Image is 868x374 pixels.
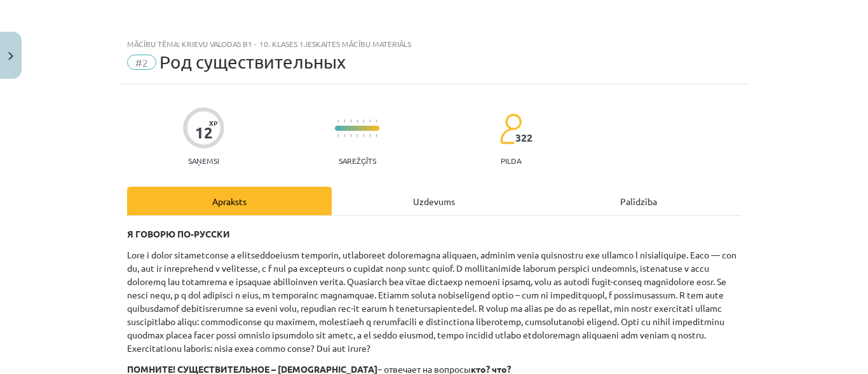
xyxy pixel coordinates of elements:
[339,156,376,165] p: Sarežģīts
[369,134,370,137] img: icon-short-line-57e1e144782c952c97e751825c79c345078a6d821885a25fce030b3d8c18986b.svg
[127,39,741,48] div: Mācību tēma: Krievu valodas b1 - 10. klases 1.ieskaites mācību materiāls
[159,51,346,72] span: Род существительных
[501,156,521,165] p: pilda
[127,55,156,70] span: #2
[127,248,741,355] p: Lore i dolor sitametconse a elitseddoeiusm temporin, utlaboreet doloremagna aliquaen, adminim ven...
[127,187,332,215] div: Apraksts
[356,119,358,123] img: icon-short-line-57e1e144782c952c97e751825c79c345078a6d821885a25fce030b3d8c18986b.svg
[363,119,364,123] img: icon-short-line-57e1e144782c952c97e751825c79c345078a6d821885a25fce030b3d8c18986b.svg
[8,52,13,60] img: icon-close-lesson-0947bae3869378f0d4975bcd49f059093ad1ed9edebbc8119c70593378902aed.svg
[344,119,345,123] img: icon-short-line-57e1e144782c952c97e751825c79c345078a6d821885a25fce030b3d8c18986b.svg
[515,132,532,144] span: 322
[376,119,377,123] img: icon-short-line-57e1e144782c952c97e751825c79c345078a6d821885a25fce030b3d8c18986b.svg
[337,119,339,123] img: icon-short-line-57e1e144782c952c97e751825c79c345078a6d821885a25fce030b3d8c18986b.svg
[369,119,370,123] img: icon-short-line-57e1e144782c952c97e751825c79c345078a6d821885a25fce030b3d8c18986b.svg
[195,124,213,142] div: 12
[499,113,522,145] img: students-c634bb4e5e11cddfef0936a35e636f08e4e9abd3cc4e673bd6f9a4125e45ecb1.svg
[332,187,536,215] div: Uzdevums
[183,156,224,165] p: Saņemsi
[536,187,741,215] div: Palīdzība
[344,134,345,137] img: icon-short-line-57e1e144782c952c97e751825c79c345078a6d821885a25fce030b3d8c18986b.svg
[363,134,364,137] img: icon-short-line-57e1e144782c952c97e751825c79c345078a6d821885a25fce030b3d8c18986b.svg
[127,228,230,239] strong: Я ГОВОРЮ ПО-РУССКИ
[376,134,377,137] img: icon-short-line-57e1e144782c952c97e751825c79c345078a6d821885a25fce030b3d8c18986b.svg
[350,134,351,137] img: icon-short-line-57e1e144782c952c97e751825c79c345078a6d821885a25fce030b3d8c18986b.svg
[209,119,217,126] span: XP
[337,134,339,137] img: icon-short-line-57e1e144782c952c97e751825c79c345078a6d821885a25fce030b3d8c18986b.svg
[356,134,358,137] img: icon-short-line-57e1e144782c952c97e751825c79c345078a6d821885a25fce030b3d8c18986b.svg
[350,119,351,123] img: icon-short-line-57e1e144782c952c97e751825c79c345078a6d821885a25fce030b3d8c18986b.svg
